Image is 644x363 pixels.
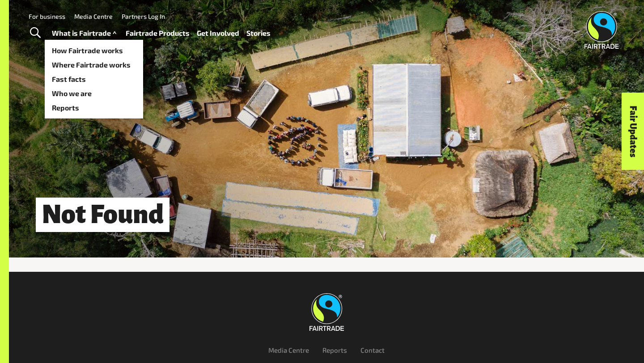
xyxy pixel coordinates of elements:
a: Partners Log In [122,13,165,20]
a: Reports [45,101,143,115]
a: Get Involved [197,27,239,40]
a: How Fairtrade works [45,43,143,58]
a: Stories [246,27,271,40]
a: Media Centre [74,13,113,20]
a: For business [29,13,65,20]
a: Toggle Search [24,22,46,44]
a: Who we are [45,86,143,101]
a: Reports [322,346,347,354]
a: Fast facts [45,72,143,86]
img: Fairtrade Australia New Zealand logo [309,293,344,331]
a: Media Centre [268,346,309,354]
a: Contact [360,346,385,354]
img: Fairtrade Australia New Zealand logo [585,11,619,49]
h1: Not Found [36,198,169,232]
a: Where Fairtrade works [45,58,143,72]
a: Fairtrade Products [126,27,190,40]
a: What is Fairtrade [52,27,119,40]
